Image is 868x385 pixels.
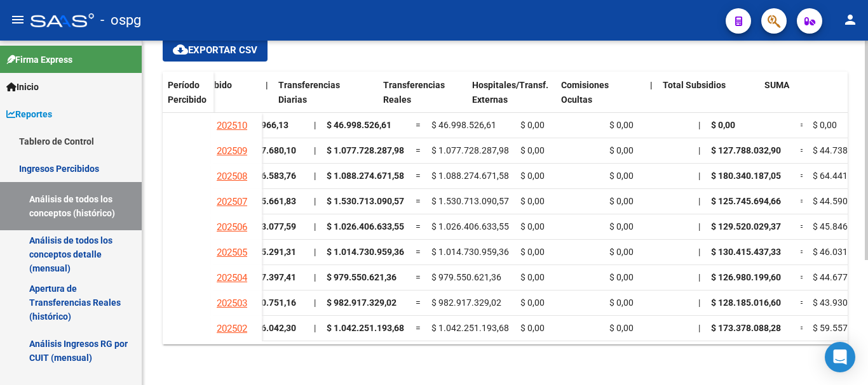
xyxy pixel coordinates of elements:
span: | [698,120,700,130]
span: = [416,323,421,333]
span: | [314,196,316,206]
span: $ 0,00 [609,247,634,257]
span: 202505 [217,247,247,258]
span: $ 0,00 [520,247,545,257]
span: $ 1.077.728.287,98 [431,145,509,155]
span: Hospitales/Transf. Externas [472,80,548,105]
span: = [800,171,805,181]
span: 202504 [217,272,247,284]
span: = [800,247,805,257]
span: = [416,171,421,181]
span: Transferencias Diarias [278,80,340,105]
span: 202510 [217,120,247,131]
span: 202502 [217,323,247,334]
span: = [800,323,805,333]
span: $ 46.998.526,61 [327,120,391,130]
span: | [698,145,700,155]
span: $ 982.917.329,02 [327,297,397,308]
span: Reportes [6,107,52,121]
span: SUMA [764,80,789,90]
span: 202506 [217,221,247,233]
span: 202507 [217,196,247,207]
span: $ 0,00 [520,171,545,181]
span: | [314,120,316,130]
span: | [698,247,700,257]
span: = [416,196,421,206]
span: $ 982.917.329,02 [431,297,501,308]
span: = [800,272,805,282]
span: $ 127.788.032,90 [711,145,781,155]
span: $ 128.185.016,60 [711,297,781,308]
span: Transferencias Reales [383,80,445,105]
span: $ 0,00 [520,297,545,308]
span: | [698,221,700,232]
span: $ 46.998.526,61 [431,120,496,130]
span: $ 130.415.437,33 [711,247,781,257]
span: | [698,297,700,308]
span: $ 1.014.730.959,36 [431,247,509,257]
span: = [416,297,421,308]
span: Exportar CSV [173,44,257,56]
span: $ 0,00 [520,323,545,333]
span: - ospg [100,6,141,34]
span: Período Percibido [168,80,207,105]
datatable-header-cell: Período Percibido [163,72,214,125]
span: Comisiones Ocultas [561,80,609,105]
span: | [698,272,700,282]
span: $ 979.550.621,36 [431,272,501,282]
span: $ 1.026.406.633,55 [431,221,509,232]
datatable-header-cell: SUMA [759,72,848,125]
span: = [800,196,805,206]
span: = [800,297,805,308]
mat-icon: cloud_download [173,42,188,57]
span: $ 0,00 [711,120,735,130]
span: $ 0,00 [609,221,634,232]
span: $ 1.088.274.671,58 [431,171,509,181]
span: $ 1.530.713.090,57 [327,196,404,206]
span: $ 129.520.029,37 [711,221,781,232]
span: $ 1.042.251.193,68 [327,323,404,333]
span: = [800,120,805,130]
datatable-header-cell: Total Subsidios [658,72,747,125]
span: = [416,221,421,232]
span: | [314,297,316,308]
span: | [314,145,316,155]
span: $ 1.077.728.287,98 [327,145,404,155]
button: Exportar CSV [163,39,268,62]
span: | [698,196,700,206]
span: $ 0,00 [520,120,545,130]
span: $ 1.014.730.959,36 [327,247,404,257]
span: = [800,221,805,232]
span: $ 125.745.694,66 [711,196,781,206]
span: $ 0,00 [813,120,837,130]
span: Total Subsidios [663,80,726,90]
span: $ 0,00 [520,221,545,232]
span: $ 126.980.199,60 [711,272,781,282]
datatable-header-cell: | [645,72,658,125]
span: $ 0,00 [609,297,634,308]
span: | [314,171,316,181]
span: Firma Express [6,53,72,67]
span: 202503 [217,297,247,309]
datatable-header-cell: | [261,72,273,125]
span: = [416,247,421,257]
span: | [314,247,316,257]
span: | [314,272,316,282]
span: $ 0,00 [520,196,545,206]
span: = [416,272,421,282]
mat-icon: menu [10,12,25,27]
span: $ 0,00 [609,171,634,181]
span: $ 0,00 [520,145,545,155]
div: Open Intercom Messenger [825,342,855,372]
span: $ 0,00 [609,323,634,333]
span: $ 1.088.274.671,58 [327,171,404,181]
datatable-header-cell: Transferencias Diarias [273,72,362,125]
span: = [416,145,421,155]
span: $ 1.026.406.633,55 [327,221,404,232]
datatable-header-cell: Transferencias Reales [378,72,467,125]
mat-icon: person [843,12,858,27]
span: | [698,171,700,181]
span: $ 1.042.251.193,68 [431,323,509,333]
span: $ 0,00 [520,272,545,282]
span: | [650,80,653,90]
